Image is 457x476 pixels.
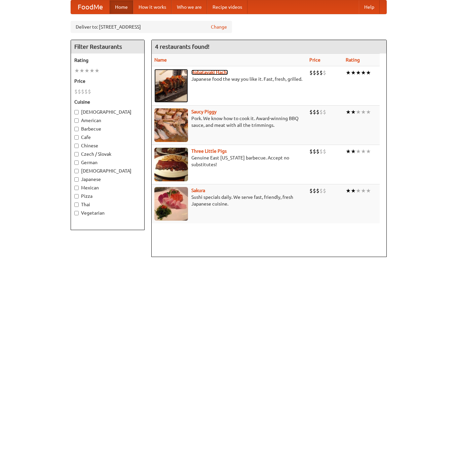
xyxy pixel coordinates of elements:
li: $ [319,148,323,155]
input: [DEMOGRAPHIC_DATA] [74,110,79,114]
input: Pizza [74,194,79,198]
label: Vegetarian [74,210,141,216]
li: ★ [79,67,84,74]
label: Czech / Slovak [74,151,141,157]
li: $ [316,69,319,76]
li: ★ [366,148,371,155]
li: $ [309,187,313,194]
b: Saucy Piggy [191,109,217,114]
li: ★ [351,69,356,76]
p: Japanese food the way you like it. Fast, fresh, grilled. [154,76,304,82]
label: Mexican [74,184,141,191]
li: ★ [361,69,366,76]
h5: Price [74,78,141,84]
div: Deliver to: [STREET_ADDRESS] [71,21,232,33]
li: $ [323,148,326,155]
a: Help [359,0,380,14]
li: $ [319,108,323,116]
li: $ [84,88,88,95]
a: FoodMe [71,0,110,14]
li: $ [319,69,323,76]
li: $ [313,69,316,76]
li: ★ [351,108,356,116]
a: Robatayaki Hachi [191,70,228,75]
li: $ [78,88,81,95]
li: ★ [74,67,79,74]
li: $ [316,108,319,116]
li: $ [323,187,326,194]
a: Change [211,24,227,30]
li: ★ [356,148,361,155]
label: Barbecue [74,125,141,132]
li: $ [323,108,326,116]
li: ★ [351,148,356,155]
label: Thai [74,201,141,208]
li: ★ [346,69,351,76]
li: ★ [356,108,361,116]
li: $ [319,187,323,194]
li: $ [313,108,316,116]
input: Mexican [74,186,79,190]
li: ★ [346,108,351,116]
p: Genuine East [US_STATE] barbecue. Accept no substitutes! [154,154,304,168]
li: $ [81,88,84,95]
li: ★ [351,187,356,194]
label: Cafe [74,134,141,141]
li: ★ [361,187,366,194]
li: $ [88,88,91,95]
li: ★ [361,148,366,155]
input: Cafe [74,135,79,140]
p: Sushi specials daily. We serve fast, friendly, fresh Japanese cuisine. [154,194,304,207]
li: $ [316,187,319,194]
li: ★ [84,67,89,74]
img: robatayaki.jpg [154,69,188,103]
li: ★ [366,69,371,76]
label: Japanese [74,176,141,183]
label: [DEMOGRAPHIC_DATA] [74,168,141,174]
li: ★ [346,187,351,194]
a: Sakura [191,188,205,193]
h5: Rating [74,57,141,64]
label: American [74,117,141,124]
input: Chinese [74,144,79,148]
li: $ [309,69,313,76]
li: ★ [346,148,351,155]
p: Pork. We know how to cook it. Award-winning BBQ sauce, and meat with all the trimmings. [154,115,304,129]
a: Home [110,0,133,14]
li: ★ [366,108,371,116]
a: Name [154,57,167,63]
input: Barbecue [74,127,79,131]
input: Japanese [74,177,79,182]
input: Czech / Slovak [74,152,79,156]
a: Three Little Pigs [191,148,227,154]
label: Pizza [74,193,141,199]
li: $ [313,187,316,194]
li: ★ [361,108,366,116]
li: ★ [94,67,100,74]
input: American [74,118,79,123]
li: $ [323,69,326,76]
h4: Filter Restaurants [71,40,144,53]
li: ★ [356,187,361,194]
li: $ [74,88,78,95]
li: $ [309,108,313,116]
img: littlepigs.jpg [154,148,188,181]
h5: Cuisine [74,99,141,105]
a: Recipe videos [207,0,247,14]
li: ★ [356,69,361,76]
a: How it works [133,0,172,14]
a: Who we are [172,0,207,14]
label: [DEMOGRAPHIC_DATA] [74,109,141,115]
input: Thai [74,203,79,207]
input: [DEMOGRAPHIC_DATA] [74,169,79,173]
img: saucy.jpg [154,108,188,142]
a: Price [309,57,320,63]
ng-pluralize: 4 restaurants found! [155,43,210,50]
label: Chinese [74,142,141,149]
li: $ [309,148,313,155]
input: German [74,160,79,165]
img: sakura.jpg [154,187,188,221]
li: ★ [89,67,94,74]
